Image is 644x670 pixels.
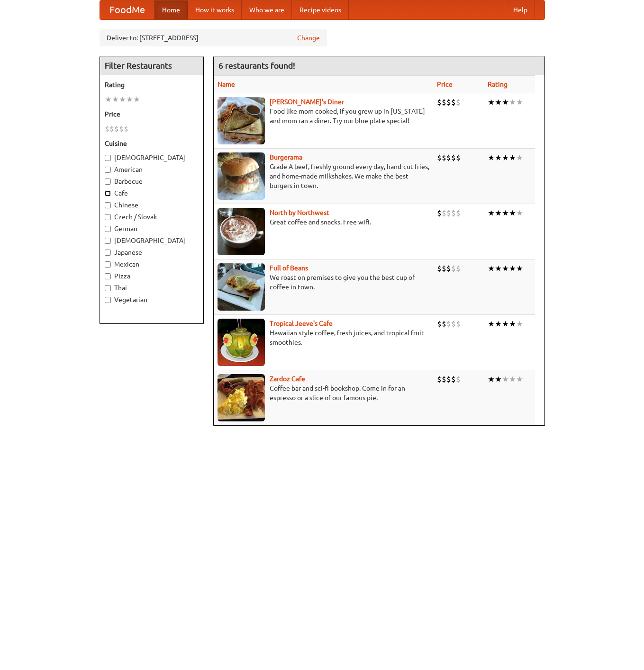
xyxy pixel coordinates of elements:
[105,273,111,279] input: Pizza
[105,283,199,293] label: Thai
[270,98,344,106] a: [PERSON_NAME]'s Diner
[506,0,535,19] a: Help
[442,374,446,384] li: $
[516,97,523,107] li: ★
[105,190,111,197] input: Cafe
[105,94,112,105] li: ★
[516,152,523,163] li: ★
[105,188,199,198] label: Cafe
[442,319,446,329] li: $
[133,94,140,105] li: ★
[437,152,442,163] li: $
[502,374,509,384] li: ★
[437,374,442,384] li: $
[105,259,199,269] label: Mexican
[270,375,305,383] a: Zardoz Cafe
[488,80,508,88] a: Rating
[218,107,429,125] p: Food like mom cooked, if you grew up in [US_STATE] and mom ran a diner. Try our blue plate special!
[218,319,265,366] img: jeeves.jpg
[495,97,502,107] li: ★
[105,200,199,210] label: Chinese
[446,208,451,218] li: $
[119,124,124,134] li: $
[446,319,451,329] li: $
[488,319,495,329] li: ★
[105,202,111,208] input: Chinese
[451,152,456,163] li: $
[437,208,442,218] li: $
[509,152,516,163] li: ★
[270,209,329,216] a: North by Northwest
[218,374,265,421] img: zardoz.jpg
[451,97,456,107] li: $
[124,124,128,134] li: $
[516,319,523,329] li: ★
[456,208,461,218] li: $
[218,384,429,402] p: Coffee bar and sci-fi bookshop. Come in for an espresso or a slice of our famous pie.
[105,226,111,232] input: German
[292,0,349,19] a: Recipe videos
[495,319,502,329] li: ★
[218,217,429,227] p: Great coffee and snacks. Free wifi.
[218,208,265,255] img: north.jpg
[456,152,461,163] li: $
[105,248,199,257] label: Japanese
[437,97,442,107] li: $
[451,263,456,274] li: $
[502,152,509,163] li: ★
[105,139,199,148] h5: Cuisine
[451,374,456,384] li: $
[437,263,442,274] li: $
[509,208,516,218] li: ★
[105,236,199,245] label: [DEMOGRAPHIC_DATA]
[446,263,451,274] li: $
[442,263,446,274] li: $
[270,264,308,272] a: Full of Beans
[105,261,111,268] input: Mexican
[456,97,461,107] li: $
[188,0,242,19] a: How it works
[270,153,302,161] a: Burgerama
[502,97,509,107] li: ★
[509,263,516,274] li: ★
[270,320,333,327] a: Tropical Jeeve's Cafe
[509,97,516,107] li: ★
[442,97,446,107] li: $
[495,374,502,384] li: ★
[509,319,516,329] li: ★
[218,80,235,88] a: Name
[105,167,111,173] input: American
[105,214,111,220] input: Czech / Slovak
[495,263,502,274] li: ★
[502,263,509,274] li: ★
[105,179,111,185] input: Barbecue
[114,124,119,134] li: $
[442,152,446,163] li: $
[437,80,453,88] a: Price
[488,208,495,218] li: ★
[100,0,154,19] a: FoodMe
[451,208,456,218] li: $
[437,319,442,329] li: $
[218,97,265,144] img: sallys.jpg
[105,285,111,291] input: Thai
[218,273,429,292] p: We roast on premises to give you the best cup of coffee in town.
[456,263,461,274] li: $
[446,152,451,163] li: $
[218,328,429,347] p: Hawaiian style coffee, fresh juices, and tropical fruit smoothies.
[451,319,456,329] li: $
[446,374,451,384] li: $
[516,208,523,218] li: ★
[105,153,199,162] label: [DEMOGRAPHIC_DATA]
[488,97,495,107] li: ★
[502,319,509,329] li: ★
[502,208,509,218] li: ★
[516,263,523,274] li: ★
[488,152,495,163] li: ★
[105,238,111,244] input: [DEMOGRAPHIC_DATA]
